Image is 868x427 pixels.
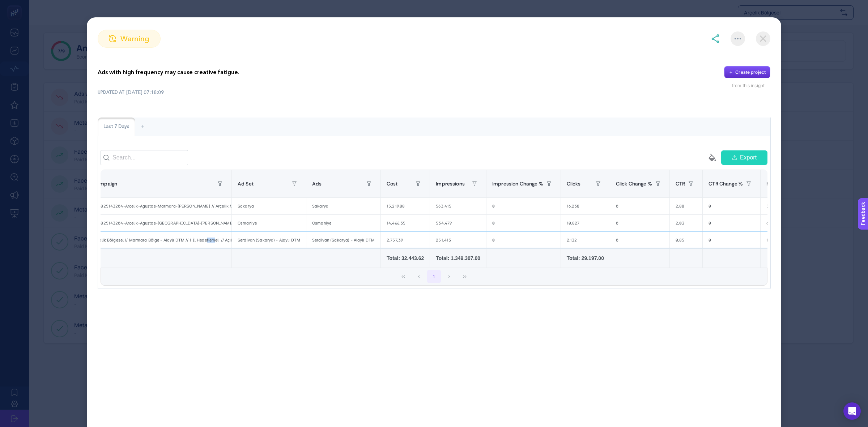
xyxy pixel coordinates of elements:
div: 0 [703,215,760,231]
span: Click Change % [616,181,652,187]
div: from this insight [732,83,770,89]
div: 2,03 [670,215,702,231]
span: Impressions [436,181,465,187]
div: Open Intercom Messenger [843,402,861,420]
div: 0 [610,215,669,231]
div: 15.219,88 [381,198,430,214]
input: Search... [101,150,188,165]
span: Ad Set [238,181,254,187]
div: 5,40 [761,198,809,214]
p: Ads with high frequency may cause creative fatigue. [98,68,239,77]
img: share [711,34,720,43]
img: More options [735,38,741,39]
div: Arçelik Bölgesel // Marmara Bölge - Alaylı DTM // 1 İl Hedeflemeli // Açılış Kampanyası // Facebo... [87,232,231,248]
div: 6,59 [761,215,809,231]
div: 2.132 [561,232,610,248]
div: Serdivan (Sakarya) - Alaylı DTM [232,232,306,248]
div: 0 [703,198,760,214]
span: Ads [312,181,322,187]
button: 1 [427,270,441,283]
div: + [135,118,150,136]
time: [DATE] 07:18:09 [126,89,164,96]
div: 0 [610,232,669,248]
div: Sakarya [232,198,306,214]
div: Osmaniye [306,215,380,231]
div: 0 [486,215,561,231]
div: 250825143204-Arcelik-Agustos-Marmara-[PERSON_NAME] // Arçelik // Bölgesel // Marmara & Batı Karad... [87,198,231,214]
div: Total: 32.443.62 [387,255,424,262]
span: CTR Change % [709,181,743,187]
div: 0 [486,232,561,248]
span: Campaign [93,181,117,187]
div: 10.827 [561,215,610,231]
span: Clicks [567,181,581,187]
span: Cost [387,181,398,187]
span: CTR [676,181,685,187]
div: Osmaniye [232,215,306,231]
div: 0 [486,198,561,214]
div: 0,85 [670,232,702,248]
span: Impression Change % [492,181,543,187]
span: UPDATED AT [98,89,125,95]
div: Serdivan (Sakarya) - Alaylı DTM [306,232,380,248]
span: Frequency [766,181,792,187]
button: Create project [724,66,770,78]
div: 14.466,35 [381,215,430,231]
div: 534.479 [430,215,486,231]
div: 251.413 [430,232,486,248]
img: warning [109,35,116,42]
button: Export [721,150,767,165]
span: Export [740,153,757,162]
span: warning [120,33,149,44]
div: 2,88 [670,198,702,214]
div: 250825143204-Arcelik-Agustos-[GEOGRAPHIC_DATA]-[PERSON_NAME] // Arçelik // Bölgesel // Adana Bölg... [87,215,231,231]
div: 15,92 [761,232,809,248]
div: Last 7 Days [98,118,135,136]
div: 16.238 [561,198,610,214]
span: Feedback [4,2,27,8]
div: 563.415 [430,198,486,214]
div: 0 [610,198,669,214]
div: 2.757,39 [381,232,430,248]
div: Total: 1.349.307.00 [436,255,480,262]
div: Sakarya [306,198,380,214]
div: Create project [735,69,766,75]
div: 0 [703,232,760,248]
img: close-dialog [756,31,770,46]
div: Total: 29.197.00 [567,255,604,262]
